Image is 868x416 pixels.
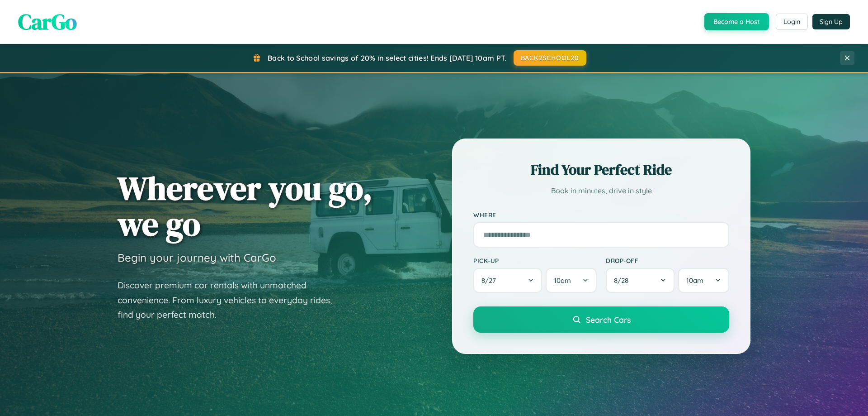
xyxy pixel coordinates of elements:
span: 8 / 28 [614,276,633,285]
button: 10am [678,268,729,293]
button: Sign Up [812,14,850,29]
span: 8 / 27 [481,276,500,285]
button: 8/27 [473,268,542,293]
h2: Find Your Perfect Ride [473,160,729,180]
p: Book in minutes, drive in style [473,184,729,197]
span: 10am [554,276,571,285]
button: Become a Host [704,13,769,30]
button: 10am [546,268,597,293]
h1: Wherever you go, we go [118,170,373,242]
span: Search Cars [586,315,631,325]
h3: Begin your journey with CarGo [118,251,276,264]
button: Login [776,14,808,30]
span: Back to School savings of 20% in select cities! Ends [DATE] 10am PT. [268,53,506,62]
button: BACK2SCHOOL20 [514,50,586,66]
label: Pick-up [473,257,597,264]
span: CarGo [18,7,77,37]
p: Discover premium car rentals with unmatched convenience. From luxury vehicles to everyday rides, ... [118,278,344,322]
button: 8/28 [606,268,675,293]
label: Drop-off [606,257,729,264]
button: Search Cars [473,306,729,333]
label: Where [473,211,729,219]
span: 10am [686,276,703,285]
